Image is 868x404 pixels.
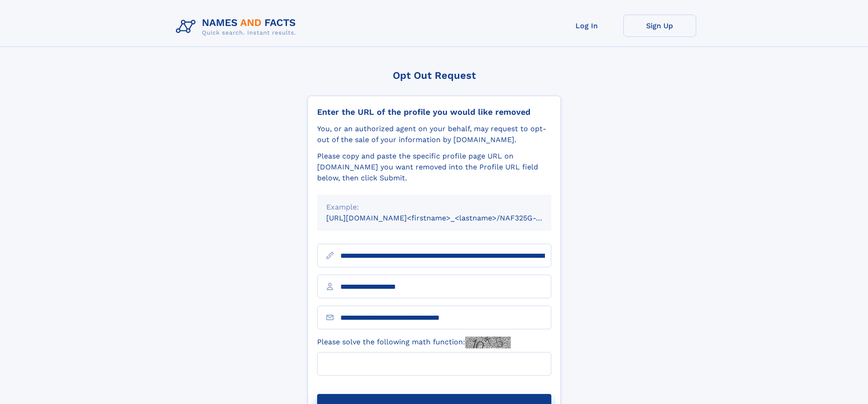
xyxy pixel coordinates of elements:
[172,15,303,39] img: Logo Names and Facts
[317,337,511,348] label: Please solve the following math function:
[326,202,542,213] div: Example:
[308,70,561,81] div: Opt Out Request
[317,123,551,145] div: You, or an authorized agent on your behalf, may request to opt-out of the sale of your informatio...
[623,15,696,37] a: Sign Up
[317,107,551,117] div: Enter the URL of the profile you would like removed
[317,151,551,184] div: Please copy and paste the specific profile page URL on [DOMAIN_NAME] you want removed into the Pr...
[326,214,569,222] small: [URL][DOMAIN_NAME]<firstname>_<lastname>/NAF325G-xxxxxxxx
[550,15,623,37] a: Log In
